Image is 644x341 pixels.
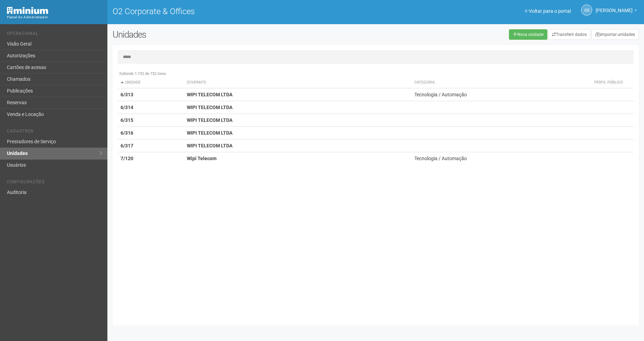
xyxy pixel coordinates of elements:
[187,117,232,123] strong: WIPI TELECOM LTDA
[7,31,102,38] li: Operacional
[7,7,48,14] img: Minium
[121,92,133,97] strong: 6/313
[412,88,584,101] td: Tecnologia / Automação
[121,130,133,136] strong: 6/316
[118,71,634,77] div: Exibindo 1-732 de 732 itens
[121,156,133,161] strong: 7/120
[121,105,133,110] strong: 6/314
[7,179,102,187] li: Configurações
[592,29,639,40] a: Importar unidades
[596,1,633,13] span: Gabriela Souza
[581,4,592,16] a: GS
[596,9,637,14] a: [PERSON_NAME]
[187,105,232,110] strong: WIPI TELECOM LTDA
[121,143,133,148] strong: 6/317
[7,129,102,136] li: Cadastros
[187,156,217,161] strong: Wipi Telecom
[187,92,232,97] strong: WIPI TELECOM LTDA
[113,29,326,40] h2: Unidades
[184,77,412,88] th: Ocupante: activate to sort column ascending
[113,7,371,16] h1: O2 Corporate & Offices
[525,8,571,14] a: Voltar para o portal
[187,130,232,136] strong: WIPI TELECOM LTDA
[118,77,184,88] th: Unidade: activate to sort column descending
[187,143,232,148] strong: WIPI TELECOM LTDA
[509,29,547,40] a: Nova unidade
[548,29,590,40] a: Transferir dados
[412,77,584,88] th: Categoria: activate to sort column ascending
[7,14,102,20] div: Painel do Administrador
[121,117,133,123] strong: 6/315
[412,152,584,165] td: Tecnologia / Automação
[584,77,634,88] th: Perfil público: activate to sort column ascending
